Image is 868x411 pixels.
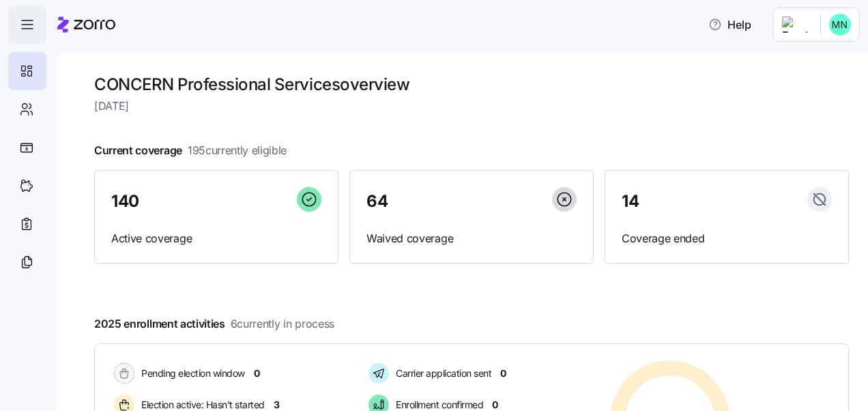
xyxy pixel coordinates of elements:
span: Help [708,16,751,33]
span: Pending election window [137,367,245,380]
img: b0ee0d05d7ad5b312d7e0d752ccfd4ca [829,14,851,36]
span: [DATE] [94,98,849,115]
span: Current coverage [94,142,287,159]
span: 0 [500,367,506,380]
span: 14 [622,193,639,210]
span: 195 currently eligible [188,142,287,159]
span: Carrier application sent [392,367,491,380]
span: 2025 enrollment activities [94,315,334,332]
span: Active coverage [111,230,321,247]
button: Help [697,11,762,38]
h1: CONCERN Professional Services overview [94,74,849,95]
span: 64 [366,193,388,210]
span: 140 [111,193,139,210]
img: Employer logo [782,16,809,33]
span: 0 [254,367,260,380]
span: Waived coverage [366,230,577,247]
span: Coverage ended [622,230,832,247]
span: 6 currently in process [231,315,334,332]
